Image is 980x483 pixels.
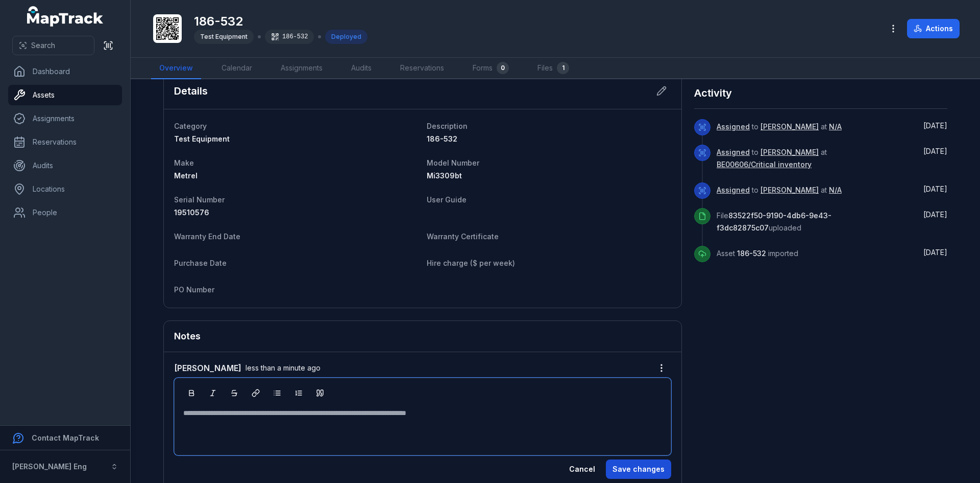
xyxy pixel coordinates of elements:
button: Search [12,36,94,55]
a: People [8,202,122,223]
time: 8/1/2025, 9:54:29 AM [923,248,947,257]
span: Warranty End Date [174,232,240,241]
span: to at [717,122,842,131]
time: 8/1/2025, 10:31:37 AM [923,121,947,130]
a: Forms0 [464,58,517,79]
button: Bold [183,384,200,402]
button: Link [247,384,264,402]
a: Locations [8,179,122,199]
div: 1 [557,62,569,74]
span: Description [427,122,468,130]
button: Blockquote [311,384,329,402]
span: 186-532 [737,249,766,258]
a: Assigned [717,122,750,132]
span: Purchase Date [174,259,227,267]
a: Reservations [8,132,122,152]
time: 8/1/2025, 9:54:35 AM [923,210,947,219]
button: Strikethrough [226,384,243,402]
span: Model Number [427,158,479,167]
a: Assignments [8,108,122,129]
span: to at [717,186,842,194]
strong: Contact MapTrack [32,433,99,442]
span: [DATE] [923,185,947,193]
span: 19510576 [174,208,209,217]
span: Search [31,40,55,51]
h1: 186-532 [194,13,367,30]
button: Cancel [562,459,602,479]
span: Mi3309bt [427,171,462,180]
span: 83522f50-9190-4db6-9e43-f3dc82875c07 [717,211,831,232]
span: File uploaded [717,211,831,232]
div: 0 [497,62,509,74]
a: Audits [343,58,380,79]
a: Assigned [717,185,750,195]
span: User Guide [427,195,467,204]
button: Bulleted List [268,384,286,402]
h2: Activity [694,86,732,100]
a: MapTrack [27,6,104,27]
button: Ordered List [290,384,307,402]
span: Serial Number [174,195,225,204]
strong: [PERSON_NAME] [174,362,241,374]
a: Overview [151,58,201,79]
a: Files1 [529,58,577,79]
span: Test Equipment [200,33,248,40]
a: Assignments [273,58,331,79]
span: less than a minute ago [246,363,321,372]
strong: [PERSON_NAME] Eng [12,462,87,471]
span: Category [174,122,207,130]
span: Asset imported [717,249,798,258]
a: BE00606/Critical inventory [717,159,812,170]
a: Assigned [717,147,750,157]
a: [PERSON_NAME] [761,185,819,195]
span: to at [717,148,827,169]
span: [DATE] [923,210,947,219]
a: Audits [8,155,122,176]
span: [DATE] [923,147,947,155]
a: [PERSON_NAME] [761,122,819,132]
a: Reservations [392,58,452,79]
a: Assets [8,85,122,105]
a: N/A [829,122,842,132]
div: Deployed [325,30,367,44]
h3: Notes [174,329,201,343]
button: Save changes [606,459,671,479]
time: 8/1/2025, 10:31:37 AM [923,147,947,155]
h2: Details [174,84,208,98]
time: 8/13/2025, 10:39:38 AM [246,363,321,372]
span: [DATE] [923,248,947,257]
span: Metrel [174,171,198,180]
span: Warranty Certificate [427,232,499,241]
span: PO Number [174,285,214,294]
span: 186-532 [427,134,457,143]
button: Actions [907,19,960,38]
a: Dashboard [8,61,122,82]
span: Hire charge ($ per week) [427,259,515,267]
a: Calendar [213,58,260,79]
a: [PERSON_NAME] [761,147,819,157]
span: [DATE] [923,121,947,130]
a: N/A [829,185,842,195]
button: Italic [204,384,222,402]
span: Make [174,158,194,167]
time: 8/1/2025, 10:31:37 AM [923,185,947,193]
div: 186-532 [265,30,314,44]
span: Test Equipment [174,134,230,143]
